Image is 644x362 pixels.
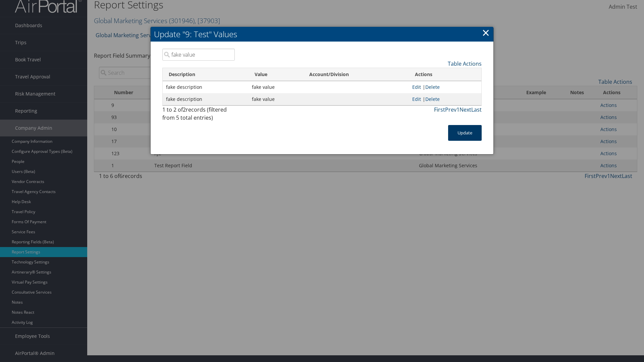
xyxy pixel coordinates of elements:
[151,27,493,42] h2: Update "9: Test" Values
[249,68,303,81] th: Value: activate to sort column ascending
[303,68,409,81] th: Account/Division: activate to sort column ascending
[163,81,249,93] td: fake description
[434,106,445,113] a: First
[412,84,421,90] a: Edit
[163,68,249,81] th: Description: activate to sort column descending
[471,106,482,113] a: Last
[409,68,481,81] th: Actions
[445,106,457,113] a: Prev
[425,84,440,90] a: Delete
[163,93,249,105] td: fake description
[162,106,235,125] div: 1 to 2 of records (filtered from 5 total entries)
[183,106,186,113] span: 2
[412,96,421,102] a: Edit
[249,81,303,93] td: fake value
[425,96,440,102] a: Delete
[457,106,460,113] a: 1
[249,93,303,105] td: fake value
[409,93,481,105] td: |
[460,106,471,113] a: Next
[409,81,481,93] td: |
[162,49,235,61] input: Search
[482,26,490,39] a: ×
[448,125,482,141] button: Update
[448,60,482,67] a: Table Actions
